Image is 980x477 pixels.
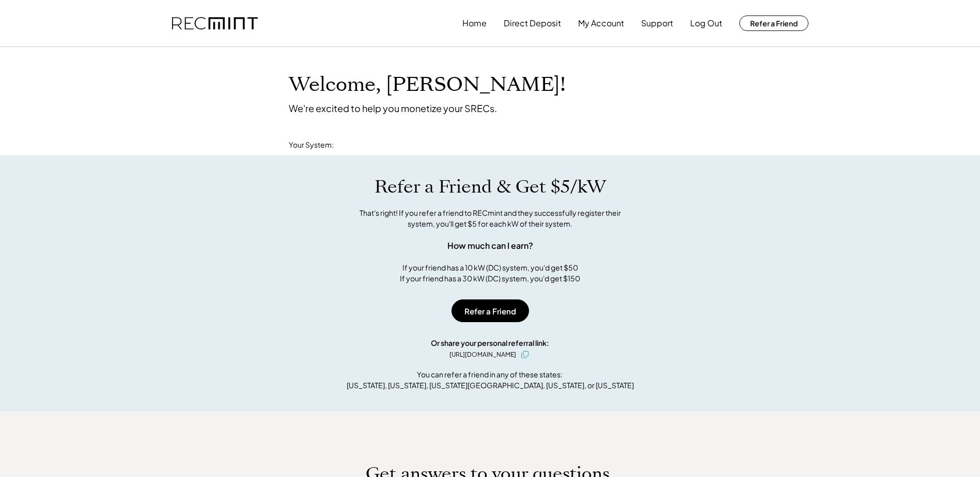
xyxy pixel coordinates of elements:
button: Refer a Friend [739,15,808,31]
h1: Welcome, [PERSON_NAME]! [289,73,566,97]
img: recmint-logotype%403x.png [172,17,258,30]
div: That's right! If you refer a friend to RECmint and they successfully register their system, you'l... [348,208,632,229]
div: Your System: [289,140,334,150]
button: Home [462,13,487,34]
div: We're excited to help you monetize your SRECs. [289,102,497,114]
button: My Account [578,13,624,34]
button: Direct Deposit [504,13,561,34]
div: Or share your personal referral link: [431,338,549,348]
button: Support [641,13,673,34]
h1: Refer a Friend & Get $5/kW [375,176,606,198]
div: If your friend has a 10 kW (DC) system, you'd get $50 If your friend has a 30 kW (DC) system, you... [400,262,580,284]
div: [URL][DOMAIN_NAME] [449,350,516,359]
button: click to copy [519,348,531,361]
button: Log Out [690,13,722,34]
div: You can refer a friend in any of these states: [US_STATE], [US_STATE], [US_STATE][GEOGRAPHIC_DATA... [347,369,634,391]
div: How much can I earn? [447,240,533,252]
button: Refer a Friend [452,299,529,322]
